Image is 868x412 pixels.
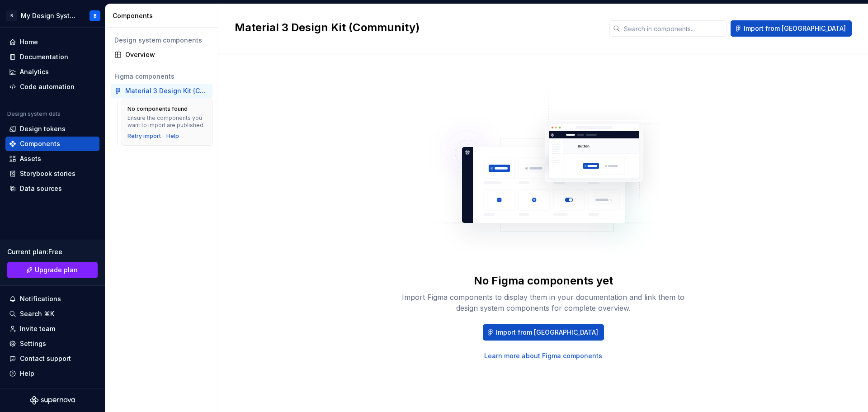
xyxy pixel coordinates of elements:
button: Notifications [5,292,99,306]
a: Design tokens [5,122,99,136]
a: Overview [111,47,212,62]
div: Components [113,11,214,20]
a: Learn more about Figma components [484,351,602,360]
span: Import from [GEOGRAPHIC_DATA] [744,24,846,33]
div: My Design System [21,11,79,20]
button: Import from [GEOGRAPHIC_DATA] [731,20,852,37]
div: Design tokens [20,124,66,133]
div: Home [20,38,38,47]
button: Help [5,366,99,381]
a: Material 3 Design Kit (Community) [111,84,212,98]
button: BMy Design SystemB [2,6,103,25]
div: Current plan : Free [7,247,98,256]
div: Components [20,139,60,148]
div: Invite team [20,324,55,333]
a: Data sources [5,181,99,196]
div: Design system data [7,110,61,118]
div: Storybook stories [20,169,75,178]
div: Data sources [20,184,62,193]
button: Contact support [5,351,99,366]
a: Analytics [5,65,99,79]
a: Upgrade plan [7,262,98,278]
a: Settings [5,336,99,351]
div: Contact support [20,354,71,363]
div: No Figma components yet [474,274,613,288]
div: Assets [20,154,41,163]
div: No components found [127,105,188,113]
div: Notifications [20,294,61,303]
div: Ensure the components you want to import are published. [127,114,207,129]
div: Search ⌘K [20,309,54,318]
a: Help [166,133,179,140]
div: Overview [125,50,209,59]
button: Retry import [127,133,161,140]
div: Material 3 Design Kit (Community) [125,86,209,95]
div: B [94,12,97,19]
div: B [6,10,17,21]
a: Storybook stories [5,166,99,181]
span: Import from [GEOGRAPHIC_DATA] [496,328,598,337]
button: Search ⌘K [5,307,99,321]
div: Import Figma components to display them in your documentation and link them to design system comp... [399,292,688,313]
div: Code automation [20,82,75,91]
div: Settings [20,339,46,348]
div: Help [20,369,34,378]
div: Analytics [20,67,49,76]
a: Documentation [5,50,99,64]
input: Search in components... [620,20,727,37]
a: Invite team [5,322,99,336]
svg: Supernova Logo [30,396,75,405]
div: Design system components [114,36,209,45]
a: Assets [5,152,99,166]
div: Figma components [114,72,209,81]
div: Documentation [20,52,68,62]
button: Import from [GEOGRAPHIC_DATA] [483,324,604,341]
a: Components [5,137,99,151]
span: Upgrade plan [35,265,78,275]
a: Code automation [5,80,99,94]
a: Home [5,35,99,49]
h2: Material 3 Design Kit (Community) [235,20,599,35]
